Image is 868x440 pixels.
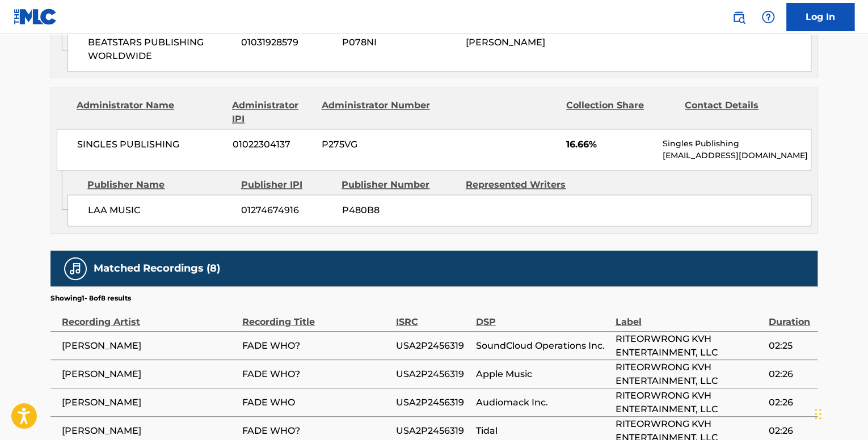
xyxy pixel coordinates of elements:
span: [PERSON_NAME] [62,367,237,380]
p: Singles Publishing [663,138,811,150]
div: Help [757,6,779,28]
p: [EMAIL_ADDRESS][DOMAIN_NAME] [663,150,811,162]
span: 02:26 [769,424,812,437]
span: 02:25 [769,339,812,352]
span: [PERSON_NAME] [62,395,237,409]
div: Recording Title [242,303,390,328]
img: search [732,10,745,24]
span: Apple Music [476,367,610,380]
div: Label [615,303,762,328]
div: Publisher IPI [241,178,333,192]
div: Administrator Number [321,99,431,126]
span: USA2P2456319 [395,367,470,380]
span: Tidal [476,424,610,437]
span: P078NI [342,36,457,49]
h5: Matched Recordings (8) [94,262,220,275]
iframe: Chat Widget [811,386,868,440]
div: Publisher Name [87,178,232,192]
img: help [761,10,775,24]
span: FADE WHO? [242,339,390,352]
a: Log In [786,3,854,31]
span: 02:26 [769,367,812,380]
span: RITEORWRONG KVH ENTERTAINMENT, LLC [615,360,762,387]
div: Administrator IPI [232,99,313,126]
span: P275VG [322,138,432,151]
span: RITEORWRONG KVH ENTERTAINMENT, LLC [615,388,762,416]
img: Matched Recordings [69,262,82,276]
span: SINGLES PUBLISHING [77,138,224,151]
div: ISRC [395,303,470,328]
div: DSP [476,303,610,328]
span: 02:26 [769,395,812,409]
span: P480B8 [342,204,457,217]
span: 01022304137 [233,138,313,151]
span: RITEORWRONG KVH ENTERTAINMENT, LLC [615,332,762,359]
a: Public Search [727,6,750,28]
span: BEATSTARS PUBLISHING WORLDWIDE [88,36,233,63]
span: FADE WHO? [242,367,390,380]
span: 16.66% [566,138,654,151]
div: Represented Writers [466,178,582,192]
span: FADE WHO [242,395,390,409]
p: Showing 1 - 8 of 8 results [50,293,131,303]
span: [PERSON_NAME] [62,339,237,352]
div: Duration [769,303,812,328]
span: FADE WHO? [242,424,390,437]
span: 01031928579 [241,36,333,49]
span: 01274674916 [241,204,333,217]
span: USA2P2456319 [395,395,470,409]
div: Publisher Number [342,178,457,192]
div: Collection Share [566,99,676,126]
div: Administrator Name [77,99,224,126]
div: Drag [815,397,821,431]
span: LAA MUSIC [88,204,233,217]
span: SoundCloud Operations Inc. [476,339,610,352]
span: Audiomack Inc. [476,395,610,409]
img: MLC Logo [14,9,57,25]
div: Contact Details [685,99,795,126]
div: Recording Artist [62,303,237,328]
span: USA2P2456319 [395,339,470,352]
span: [PERSON_NAME] [466,37,545,48]
span: USA2P2456319 [395,424,470,437]
span: [PERSON_NAME] [62,424,237,437]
